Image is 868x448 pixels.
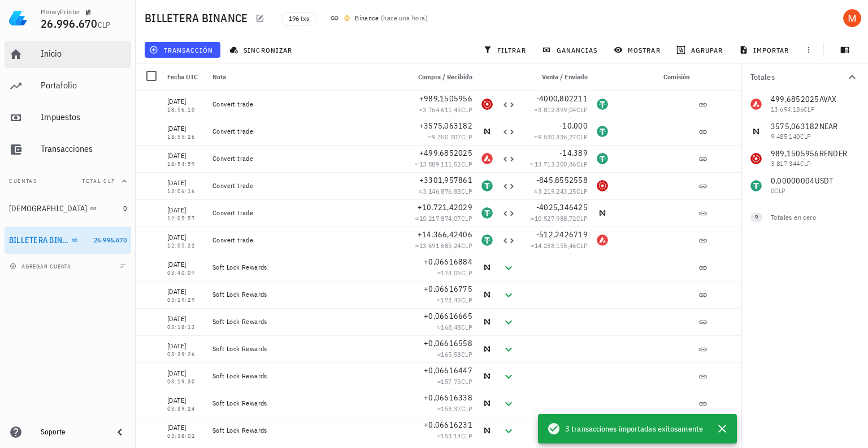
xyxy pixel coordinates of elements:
div: Venta / Enviado [520,63,592,91]
a: [DEMOGRAPHIC_DATA] 0 [5,195,131,222]
button: agregar cuenta [7,261,76,272]
span: mostrar [616,45,661,54]
span: CLP [461,214,472,223]
span: CLP [576,133,588,141]
span: 157,75 [441,377,461,386]
span: ≈ [531,160,588,168]
a: Inicio [5,41,131,68]
span: ≈ [437,432,472,440]
div: BILLETERA BINANCE [9,236,69,245]
span: CLP [461,377,472,386]
div: [DATE] [167,150,203,161]
span: 153,14 [441,432,461,440]
span: ≈ [437,323,472,331]
div: [DATE] [167,368,203,379]
div: Totales [750,73,845,81]
span: 168,48 [441,323,461,331]
span: 173,45 [441,296,461,304]
div: 18:54:59 [167,161,203,167]
span: 3.219.243,25 [538,187,576,195]
button: Totales [741,63,868,91]
div: Soft Lock Rewards [212,290,400,299]
span: Venta / Enviado [542,72,588,81]
a: Transacciones [5,136,131,163]
span: ≈ [415,241,472,250]
div: [DATE] [167,232,203,243]
span: CLP [461,241,472,250]
span: 26.996.670 [41,16,98,31]
span: CLP [461,350,472,359]
span: 13.691.685,24 [419,241,461,250]
span: ≈ [437,377,472,386]
span: ≈ [419,105,472,114]
div: 03:18:13 [167,325,203,330]
div: Convert trade [212,208,400,217]
div: NEAR-icon [597,207,608,219]
span: ≈ [437,350,472,359]
span: CLP [576,105,588,114]
div: 12:05:57 [167,216,203,221]
span: CLP [576,187,588,195]
span: 3.764.611,45 [423,105,461,114]
span: CLP [576,160,588,168]
div: Compra / Recibido [405,63,477,91]
div: Convert trade [212,154,400,163]
div: NEAR-icon [481,370,493,382]
span: +10.721,42029 [418,202,472,212]
div: 18:56:10 [167,107,203,113]
div: 12:05:22 [167,243,203,249]
span: agregar cuenta [12,263,71,270]
img: LedgiFi [9,9,27,27]
div: NEAR-icon [481,343,493,355]
span: ≈ [534,187,588,195]
div: Binance [355,12,379,24]
span: Fecha UTC [167,72,198,81]
span: +3575,063182 [419,121,472,131]
span: +0,06616231 [424,420,472,430]
span: +0,06616558 [424,338,472,348]
span: Nota [212,72,226,81]
div: Soft Lock Rewards [212,399,400,408]
div: Convert trade [212,236,400,245]
div: Soporte [41,428,104,437]
span: transacción [151,45,213,54]
div: [DATE] [167,204,203,216]
span: +989,1505956 [419,93,472,104]
span: CLP [98,20,111,30]
button: importar [734,42,796,58]
span: -4000,802211 [536,93,588,104]
span: 13.889.111,52 [419,160,461,168]
button: transacción [145,42,220,58]
span: -512,2426719 [536,229,588,240]
span: 3.146.876,88 [423,187,461,195]
span: -4025,346425 [536,202,588,212]
div: [DATE] [167,96,203,107]
div: MoneyPrinter [41,7,81,16]
div: USDT-icon [597,153,608,164]
div: AVAX-icon [597,234,608,246]
span: CLP [576,214,588,223]
div: Convert trade [212,181,400,190]
span: CLP [461,432,472,440]
div: Soft Lock Rewards [212,263,400,272]
div: Totales en cero [771,212,836,223]
span: 26.996.670 [94,236,127,244]
div: NEAR-icon [481,289,493,300]
span: CLP [461,296,472,304]
div: Nota [208,63,405,91]
div: [DATE] [167,313,203,325]
span: 3 transacciones importadas exitosamente [565,423,703,435]
div: Fecha UTC [163,63,208,91]
span: -845,8552558 [536,175,588,185]
div: Soft Lock Rewards [212,317,400,326]
div: [DATE] [167,395,203,406]
span: CLP [461,160,472,168]
span: +499,6852025 [419,148,472,158]
span: ≈ [534,133,588,141]
span: 9.530.336,27 [538,133,576,141]
span: ≈ [419,187,472,195]
span: -14.389 [559,148,588,158]
span: 9 [755,213,758,222]
span: 153,37 [441,404,461,413]
button: ganancias [537,42,605,58]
